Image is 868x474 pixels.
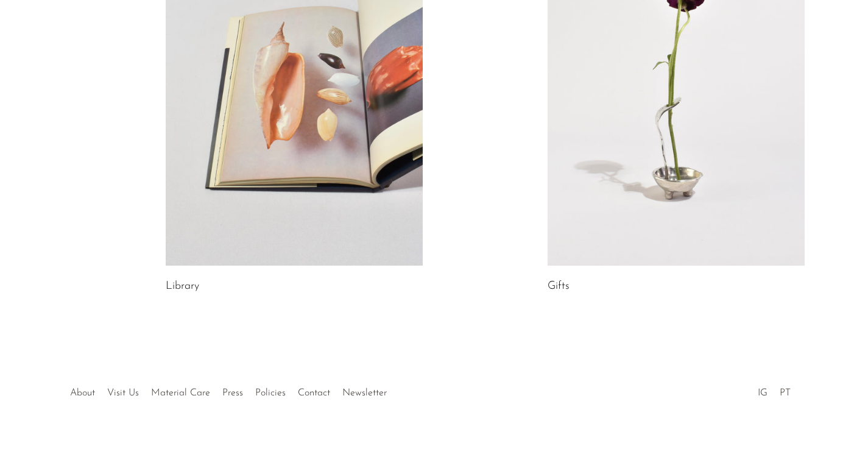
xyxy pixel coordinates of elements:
a: IG [758,388,767,398]
ul: Quick links [64,378,393,401]
a: Visit Us [107,388,139,398]
a: Policies [255,388,286,398]
a: Gifts [548,281,570,292]
a: Material Care [151,388,210,398]
a: PT [780,388,791,398]
a: Press [222,388,243,398]
ul: Social Medias [752,378,797,401]
a: About [70,388,95,398]
a: Library [166,281,199,292]
a: Contact [298,388,330,398]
